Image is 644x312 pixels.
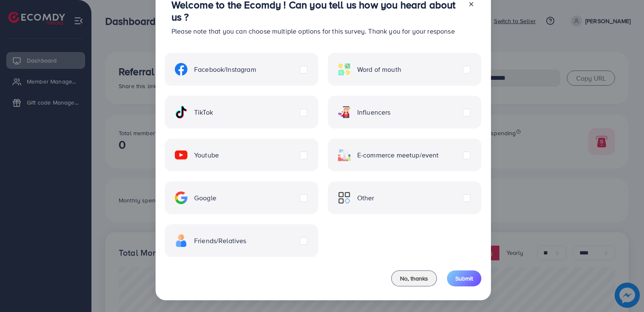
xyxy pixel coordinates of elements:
[357,150,439,160] span: E-commerce meetup/event
[194,107,213,117] span: TikTok
[357,193,374,203] span: Other
[194,193,216,203] span: Google
[338,106,351,118] img: ic-influencers.a620ad43.svg
[175,106,187,118] img: ic-tiktok.4b20a09a.svg
[391,270,437,286] button: No, thanks
[338,191,351,204] img: ic-other.99c3e012.svg
[338,149,351,161] img: ic-ecommerce.d1fa3848.svg
[194,236,247,246] span: Friends/Relatives
[447,270,481,286] button: Submit
[357,65,401,74] span: Word of mouth
[338,63,351,76] img: ic-word-of-mouth.a439123d.svg
[400,274,428,283] span: No, thanks
[175,63,187,76] img: ic-facebook.134605ef.svg
[194,65,256,74] span: Facebook/Instagram
[357,107,391,117] span: Influencers
[175,191,187,204] img: ic-google.5bdd9b68.svg
[171,26,461,36] p: Please note that you can choose multiple options for this survey. Thank you for your response
[455,274,473,283] span: Submit
[175,149,187,161] img: ic-youtube.715a0ca2.svg
[194,150,219,160] span: Youtube
[175,234,187,247] img: ic-freind.8e9a9d08.svg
